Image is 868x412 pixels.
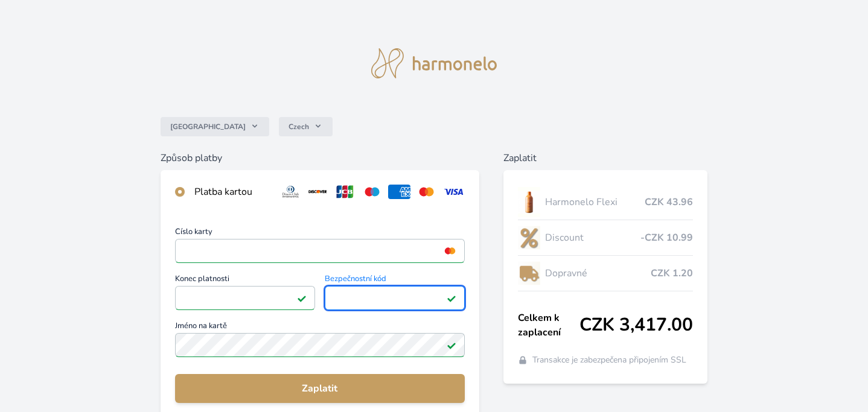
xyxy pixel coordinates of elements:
img: Platné pole [447,293,456,303]
img: discover.svg [307,185,329,199]
span: Transakce je zabezpečena připojením SSL [532,354,686,366]
img: Platné pole [447,340,456,350]
button: Zaplatit [175,374,464,403]
img: mc [442,246,458,256]
button: [GEOGRAPHIC_DATA] [161,117,269,136]
img: visa.svg [442,185,465,199]
iframe: Iframe pro datum vypršení platnosti [180,290,310,306]
div: Platba kartou [194,185,270,199]
span: CZK 1.20 [651,266,693,280]
img: jcb.svg [334,185,356,199]
span: Konec platnosti [175,275,315,286]
h6: Způsob platby [161,151,479,165]
iframe: Iframe pro číslo karty [180,242,459,259]
img: amex.svg [388,185,410,199]
span: Číslo karty [175,228,464,239]
iframe: Iframe pro bezpečnostní kód [330,290,459,306]
span: Bezpečnostní kód [325,275,465,286]
button: Czech [279,117,333,136]
img: delivery-lo.png [518,258,541,288]
h6: Zaplatit [503,151,707,165]
img: discount-lo.png [518,223,541,253]
img: maestro.svg [361,185,383,199]
img: diners.svg [279,185,302,199]
img: mc.svg [415,185,438,199]
img: CLEAN_FLEXI_se_stinem_x-hi_(1)-lo.jpg [518,187,541,217]
span: Czech [289,122,309,132]
span: Zaplatit [185,381,455,396]
span: Discount [545,230,640,245]
span: Harmonelo Flexi [545,195,644,209]
span: Dopravné [545,266,650,280]
span: CZK 3,417.00 [579,314,693,336]
span: [GEOGRAPHIC_DATA] [170,122,246,132]
span: Jméno na kartě [175,322,464,333]
span: CZK 43.96 [645,195,693,209]
span: Celkem k zaplacení [518,311,579,340]
img: logo.svg [371,48,497,78]
img: Platné pole [297,293,307,303]
input: Jméno na kartěPlatné pole [175,333,464,357]
span: -CZK 10.99 [640,230,693,245]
